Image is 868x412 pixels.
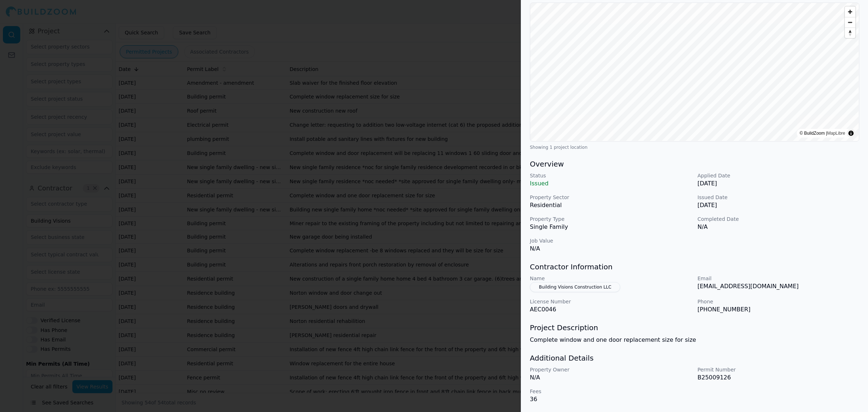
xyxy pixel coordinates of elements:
p: Applied Date [698,172,860,179]
p: Property Sector [530,194,692,201]
p: Permit Number [698,366,860,373]
p: [DATE] [698,179,860,188]
p: Completed Date [698,215,860,223]
p: Job Value [530,237,692,244]
p: Property Type [530,215,692,223]
p: Issued Date [698,194,860,201]
p: 36 [530,395,692,404]
button: Zoom in [845,7,855,17]
button: Zoom out [845,17,855,28]
p: [PHONE_NUMBER] [698,305,860,314]
div: Showing 1 project location [530,144,859,150]
p: Status [530,172,692,179]
button: Reset bearing to north [845,28,855,38]
p: Email [698,275,860,282]
p: Name [530,275,692,282]
a: MapLibre [827,131,845,136]
p: License Number [530,298,692,305]
summary: Toggle attribution [847,129,855,138]
canvas: Map [530,3,859,141]
p: AEC0046 [530,305,692,314]
h3: Contractor Information [530,262,859,272]
p: [DATE] [698,201,860,210]
p: Issued [530,179,692,188]
p: N/A [530,373,692,382]
p: N/A [698,223,860,231]
p: B25009126 [698,373,860,382]
h3: Overview [530,159,859,169]
div: © BuildZoom | [800,130,845,137]
h3: Project Description [530,323,859,333]
p: Phone [698,298,860,305]
p: Fees [530,388,692,395]
p: Complete window and one door replacement size for size [530,336,859,344]
h3: Additional Details [530,353,859,363]
p: Single Family [530,223,692,231]
p: [EMAIL_ADDRESS][DOMAIN_NAME] [698,282,860,291]
p: Property Owner [530,366,692,373]
p: Residential [530,201,692,210]
p: N/A [530,244,692,253]
button: Building Visions Construction LLC [530,282,620,292]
